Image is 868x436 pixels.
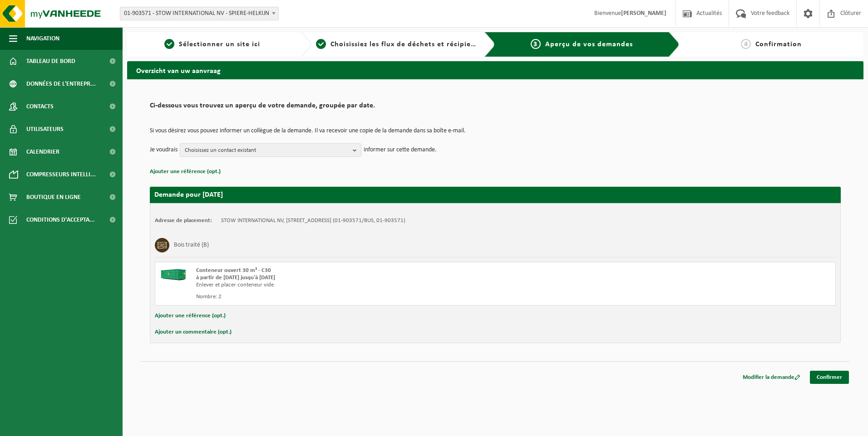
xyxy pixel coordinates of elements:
span: Utilisateurs [26,118,64,140]
button: Ajouter un commentaire (opt.) [155,326,232,338]
span: 01-903571 - STOW INTERNATIONAL NV - SPIERE-HELKIJN [120,7,278,20]
a: 1Sélectionner un site ici [132,39,293,50]
h3: Bois traité (B) [174,238,209,252]
span: Conditions d'accepta... [26,208,95,231]
span: 2 [316,39,326,49]
span: Compresseurs intelli... [26,163,96,186]
span: Choisissiez les flux de déchets et récipients [330,41,482,48]
a: Modifier la demande [736,371,807,384]
span: Conteneur ouvert 30 m³ - C30 [196,267,271,273]
span: Calendrier [26,140,59,163]
span: 4 [741,39,751,49]
span: Choisissez un contact existant [185,144,349,157]
img: HK-XC-30-GN-00.png [160,267,187,281]
span: Boutique en ligne [26,186,81,208]
span: Aperçu de vos demandes [545,41,633,48]
span: Sélectionner un site ici [179,41,260,48]
strong: [PERSON_NAME] [621,10,666,17]
div: Enlever et placer conteneur vide [196,281,532,289]
h2: Ci-dessous vous trouvez un aperçu de votre demande, groupée par date. [150,102,841,114]
a: Confirmer [810,371,849,384]
button: Ajouter une référence (opt.) [150,166,221,178]
span: 01-903571 - STOW INTERNATIONAL NV - SPIERE-HELKIJN [120,7,279,20]
div: Nombre: 2 [196,293,532,300]
strong: Adresse de placement: [155,218,212,223]
span: Données de l'entrepr... [26,73,96,95]
span: Confirmation [755,41,802,48]
p: informer sur cette demande. [364,143,437,157]
td: STOW INTERNATIONAL NV, [STREET_ADDRESS] (01-903571/BUS, 01-903571) [221,217,405,224]
strong: Demande pour [DATE] [154,191,223,199]
a: 2Choisissiez les flux de déchets et récipients [316,39,478,50]
span: Contacts [26,95,54,118]
span: Navigation [26,27,59,50]
span: 3 [531,39,541,49]
button: Choisissez un contact existant [180,143,361,157]
h2: Overzicht van uw aanvraag [127,61,863,79]
span: 1 [164,39,174,49]
strong: à partir de [DATE] jusqu'à [DATE] [196,275,275,281]
p: Je voudrais [150,143,178,157]
button: Ajouter une référence (opt.) [155,310,226,322]
span: Tableau de bord [26,50,75,73]
p: Si vous désirez vous pouvez informer un collègue de la demande. Il va recevoir une copie de la de... [150,128,841,134]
